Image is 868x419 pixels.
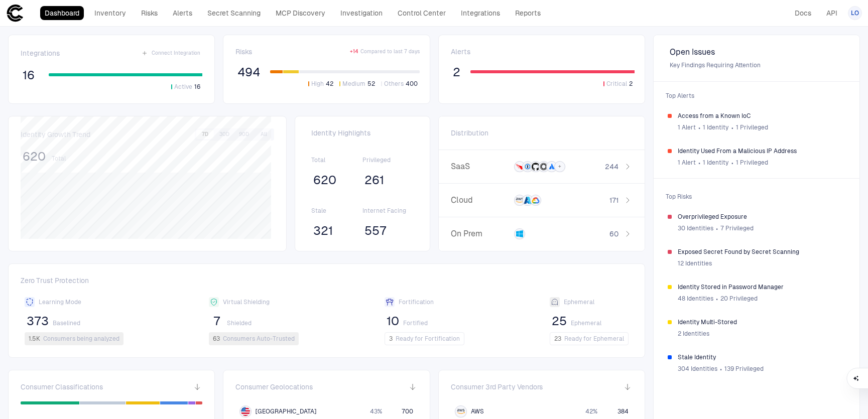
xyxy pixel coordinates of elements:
button: 494 [235,64,262,80]
span: Fortification [399,298,434,306]
button: 10 [385,313,401,329]
span: Privileged [362,156,414,164]
button: 373 [25,313,51,329]
span: Open Issues [670,47,843,57]
span: Exposed Secret Found by Secret Scanning [678,248,845,256]
button: 30D [215,130,233,139]
a: Reports [511,6,545,20]
span: Baselined [53,319,80,327]
span: Compared to last 7 days [360,48,420,55]
span: 384 [617,407,629,415]
button: Active16 [169,82,202,91]
span: 620 [313,173,336,188]
span: 3 [389,335,393,343]
span: 321 [313,223,333,238]
a: Investigation [336,6,387,20]
span: Learning Mode [39,298,81,306]
span: + [558,163,561,170]
span: Ready for Fortification [396,335,460,343]
span: 2 Identities [678,330,709,338]
span: Total [52,155,66,163]
button: 620 [21,149,48,165]
span: 7 Privileged [720,224,754,232]
button: 261 [362,172,386,188]
span: ∙ [698,120,701,135]
span: ∙ [715,221,719,236]
span: Identity Used From a Malicious IP Address [678,147,845,155]
div: AWS [457,407,465,415]
span: Fortified [403,319,428,327]
span: 1 Alert [678,123,696,131]
span: 1 Privileged [736,123,768,131]
img: US [241,407,250,416]
span: 12 Identities [678,259,712,267]
span: 42 [326,80,333,88]
span: Ephemeral [564,298,594,306]
span: + 14 [350,48,358,55]
span: ∙ [730,155,734,170]
span: 494 [237,65,260,80]
span: Consumer 3rd Party Vendors [451,382,543,391]
span: Alerts [451,47,470,56]
span: Overprivileged Exposure [678,213,845,221]
a: Alerts [168,6,197,20]
span: 20 Privileged [720,295,758,303]
button: 25 [550,313,569,329]
span: Total [311,156,362,164]
button: High42 [306,79,335,88]
span: Identity Stored in Password Manager [678,283,845,291]
span: Access from a Known IoC [678,112,845,120]
button: 23Ready for Ephemeral [550,332,629,345]
button: Critical2 [601,79,635,88]
span: 16 [194,83,200,91]
span: Virtual Shielding [223,298,270,306]
button: 3Ready for Fortification [385,332,464,345]
span: Top Alerts [660,86,853,106]
span: Shielded [227,319,252,327]
span: Identity Highlights [311,128,414,137]
span: 620 [23,149,46,164]
span: Connect Integration [152,50,200,57]
span: Distribution [451,128,488,137]
button: 620 [311,172,338,188]
button: Medium52 [337,79,377,88]
button: 7 [209,313,225,329]
a: Secret Scanning [203,6,265,20]
span: 60 [609,229,618,238]
span: 42 % [585,407,597,415]
span: Key Findings Requiring Attention [670,61,843,69]
span: 7 [213,314,220,329]
a: Dashboard [40,6,84,20]
span: LO [851,9,859,17]
span: Top Risks [660,187,853,207]
span: Identity Multi-Stored [678,318,845,326]
span: 43 % [370,407,382,415]
span: 700 [402,407,414,415]
span: 1 Alert [678,159,696,167]
span: 23 [554,335,561,343]
span: SaaS [451,162,511,172]
span: Ready for Ephemeral [564,335,624,343]
span: 25 [552,314,567,329]
button: LO [848,6,862,20]
span: ∙ [730,120,734,135]
span: Active [174,83,192,91]
a: Risks [137,6,162,20]
span: Risks [235,47,252,56]
span: 557 [364,223,387,238]
span: AWS [471,407,484,415]
span: Stale [311,207,362,215]
button: Connect Integration [140,47,202,59]
span: 52 [367,80,375,88]
span: 1 Identity [703,159,728,167]
button: 90D [235,130,253,139]
span: 30 Identities [678,224,713,232]
button: 7D [196,130,214,139]
a: Control Center [393,6,450,20]
span: Consumer Geolocations [235,382,313,391]
span: 2 [453,65,460,80]
span: Identity Growth Trend [21,130,90,139]
span: Internet Facing [362,207,414,215]
span: High [311,80,324,88]
span: Cloud [451,195,511,205]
